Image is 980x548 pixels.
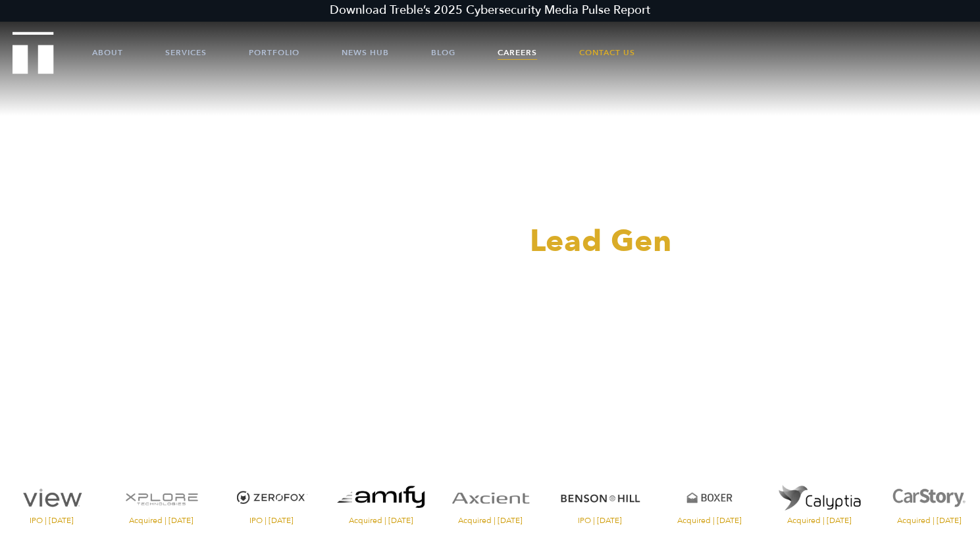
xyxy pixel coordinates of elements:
img: Treble logo [13,32,54,74]
img: Axcient logo [439,476,542,520]
a: Visit the Benson Hill website [548,476,652,524]
img: XPlore logo [110,476,213,520]
a: Portfolio [249,33,299,72]
img: ZeroFox logo [220,476,323,520]
img: Boxer logo [658,476,761,520]
span: Acquired | [DATE] [658,516,761,524]
span: Acquired | [DATE] [110,516,213,524]
span: Acquired | [DATE] [767,516,871,524]
span: IPO | [DATE] [220,516,323,524]
a: Careers [498,33,537,72]
span: IPO | [DATE] [1,516,104,524]
a: About [92,33,123,72]
a: Visit the website [329,476,432,524]
img: Benson Hill logo [548,476,652,520]
a: Visit the View website [1,476,104,524]
img: View logo [1,476,104,520]
a: Visit the XPlore website [110,476,213,524]
span: IPO | [DATE] [548,516,652,524]
a: Visit the Axcient website [439,476,542,524]
span: Lead Gen [530,221,672,262]
a: News Hub [342,33,389,72]
a: Services [165,33,207,72]
a: Blog [431,33,455,72]
span: Acquired | [DATE] [329,516,432,524]
span: Acquired | [DATE] [439,516,542,524]
a: Visit the website [767,476,871,524]
a: Contact Us [579,33,635,72]
a: Visit the Boxer website [658,476,761,524]
a: Visit the ZeroFox website [220,476,323,524]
